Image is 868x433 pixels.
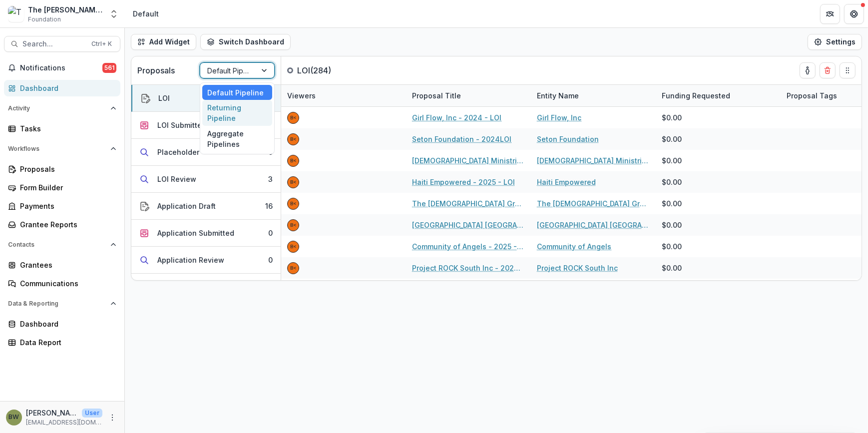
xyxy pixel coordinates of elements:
button: Partners [820,4,840,24]
button: Notifications561 [4,60,120,76]
img: The Bolick Foundation [8,6,24,22]
div: LOI Submitted [157,120,206,130]
a: Project ROCK South Inc [537,263,618,273]
button: Open Data & Reporting [4,296,120,312]
div: Data Report [20,337,112,348]
div: Blair White <bwhite@bolickfoundation.org> [290,223,297,228]
p: Proposals [137,64,175,76]
a: Grantee Reports [4,216,120,233]
div: Funding Requested [656,90,736,101]
div: Blair White <bwhite@bolickfoundation.org> [290,201,297,206]
a: Girl Flow, Inc - 2024 - LOI [412,112,501,123]
div: Blair White <bwhite@bolickfoundation.org> [290,137,297,142]
div: Dashboard [20,319,112,329]
div: LOI Review [157,174,196,184]
a: Dashboard [4,80,120,96]
div: Default [133,8,159,19]
div: Proposal Title [406,85,531,106]
a: [DEMOGRAPHIC_DATA] Ministries [537,155,650,166]
button: Add Widget [131,34,196,50]
div: LOI [158,93,170,103]
div: Blair White <bwhite@bolickfoundation.org> [290,266,297,271]
span: Search... [22,40,85,48]
div: Entity Name [531,85,656,106]
p: LOI ( 284 ) [297,64,372,76]
button: LOI284 [131,85,281,112]
div: Viewers [281,90,322,101]
div: The [PERSON_NAME] Foundation [28,4,103,15]
div: Placeholder [157,147,199,157]
a: Tasks [4,120,120,137]
button: Settings [808,34,862,50]
span: $0.00 [662,112,682,123]
div: Payments [20,201,112,211]
span: $0.00 [662,241,682,252]
div: Blair White <bwhite@bolickfoundation.org> [290,180,297,185]
a: Form Builder [4,179,120,196]
a: Project ROCK South Inc - 2024 - LOI [412,263,525,273]
span: $0.00 [662,220,682,230]
a: Seton Foundation [537,134,599,144]
button: Application Submitted0 [131,220,281,247]
span: Notifications [20,64,102,72]
p: [PERSON_NAME] [26,408,78,418]
div: Aggregate Pipelines [202,126,272,152]
div: 0 [268,255,273,265]
a: Proposals [4,161,120,177]
a: The [DEMOGRAPHIC_DATA] Grace, Inc. - 2024 - LOI [412,198,525,209]
div: Proposal Title [406,90,467,101]
span: Activity [8,105,106,112]
span: $0.00 [662,263,682,273]
button: Switch Dashboard [200,34,291,50]
a: [GEOGRAPHIC_DATA] [GEOGRAPHIC_DATA] [537,220,650,230]
button: LOI Review3 [131,166,281,193]
span: Contacts [8,241,106,248]
span: $0.00 [662,155,682,166]
div: Application Review [157,255,224,265]
a: Community of Angels [537,241,611,252]
div: Entity Name [531,90,585,101]
span: Foundation [28,15,61,24]
button: Get Help [844,4,864,24]
button: Drag [840,62,856,78]
a: [GEOGRAPHIC_DATA] [GEOGRAPHIC_DATA] - 2025 - LOI [412,220,525,230]
div: Blair White <bwhite@bolickfoundation.org> [290,244,297,249]
span: $0.00 [662,177,682,187]
span: $0.00 [662,198,682,209]
div: Blair White <bwhite@bolickfoundation.org> [290,115,297,120]
div: Funding Requested [656,85,781,106]
div: Communications [20,278,112,289]
div: Blair White <bwhite@bolickfoundation.org> [290,158,297,163]
div: Form Builder [20,182,112,193]
a: Payments [4,198,120,214]
nav: breadcrumb [129,6,163,21]
a: Grantees [4,257,120,273]
button: Placeholder0 [131,139,281,166]
div: Viewers [281,85,406,106]
a: Dashboard [4,316,120,332]
button: Application Review0 [131,247,281,274]
a: Girl Flow, Inc [537,112,581,123]
div: Application Submitted [157,228,234,238]
div: Proposal Tags [781,90,843,101]
a: Haiti Empowered [537,177,596,187]
div: Blair White [9,414,19,421]
div: Tasks [20,123,112,134]
div: 16 [265,201,273,211]
a: Data Report [4,334,120,351]
button: More [106,412,118,424]
div: Grantee Reports [20,219,112,230]
div: Proposals [20,164,112,174]
div: Dashboard [20,83,112,93]
span: $0.00 [662,134,682,144]
a: Haiti Empowered - 2025 - LOI [412,177,515,187]
button: toggle-assigned-to-me [800,62,816,78]
span: Data & Reporting [8,300,106,307]
span: Workflows [8,145,106,152]
div: 3 [268,174,273,184]
button: LOI Submitted3 [131,112,281,139]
